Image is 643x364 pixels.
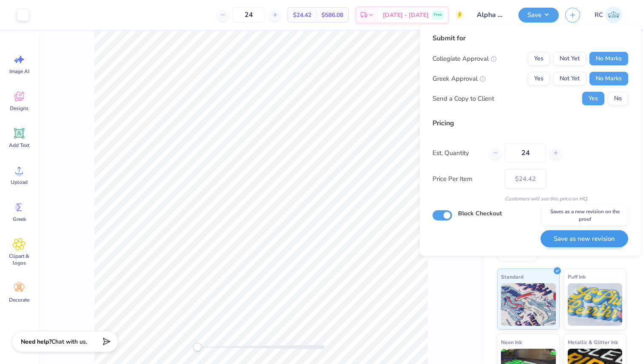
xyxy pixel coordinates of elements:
[321,11,343,20] span: $586.08
[501,283,556,326] img: Standard
[232,7,265,23] input: – –
[605,6,622,23] img: Rohan Chaurasia
[432,74,486,84] div: Greek Approval
[434,12,442,18] span: Free
[432,94,494,104] div: Send a Copy to Client
[9,68,29,75] span: Image AI
[21,338,51,346] strong: Need help?
[193,343,202,351] div: Accessibility label
[432,148,483,158] label: Est. Quantity
[542,206,627,225] div: Saves as a new revision on the proof
[518,8,559,23] button: Save
[595,10,603,20] span: RC
[13,216,26,223] span: Greek
[9,142,29,149] span: Add Text
[501,272,524,281] span: Standard
[528,72,550,85] button: Yes
[589,72,628,85] button: No Marks
[432,195,628,203] div: Customers will see this price on HQ.
[568,272,586,281] span: Puff Ink
[528,52,550,65] button: Yes
[505,143,546,163] input: – –
[541,230,628,248] button: Save as new revision
[51,338,87,346] span: Chat with us.
[5,253,33,266] span: Clipart & logos
[11,179,28,186] span: Upload
[458,209,502,218] label: Block Checkout
[10,105,28,112] span: Designs
[432,174,498,184] label: Price Per Item
[608,92,628,105] button: No
[568,338,618,347] span: Metallic & Glitter Ink
[470,6,512,23] input: Untitled Design
[501,338,522,347] span: Neon Ink
[553,52,586,65] button: Not Yet
[432,118,628,128] div: Pricing
[589,52,628,65] button: No Marks
[568,283,623,326] img: Puff Ink
[553,72,586,85] button: Not Yet
[582,92,604,105] button: Yes
[591,6,626,23] a: RC
[383,11,429,20] span: [DATE] - [DATE]
[293,11,311,20] span: $24.42
[432,33,628,43] div: Submit for
[432,54,497,64] div: Collegiate Approval
[9,296,29,303] span: Decorate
